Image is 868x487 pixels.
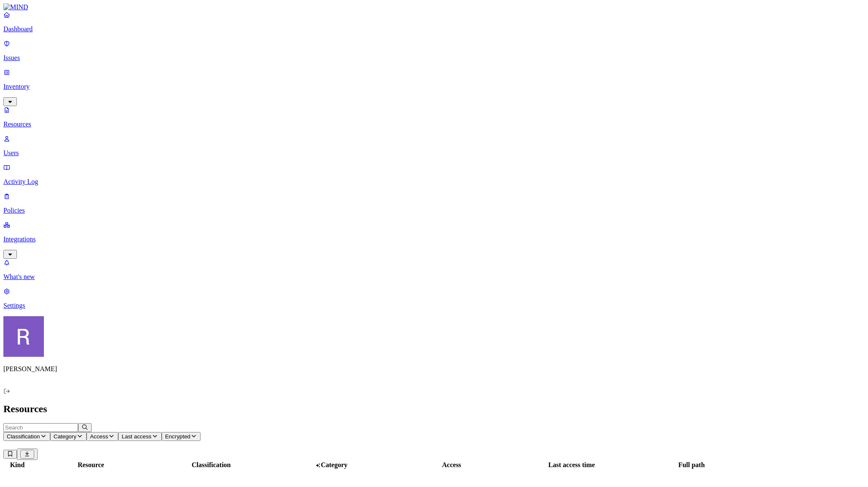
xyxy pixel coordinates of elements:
p: [PERSON_NAME] [3,365,865,373]
a: What's new [3,259,865,281]
a: Activity Log [3,164,865,186]
span: Last access [122,433,151,440]
p: Users [3,149,865,157]
input: Search [3,423,78,432]
a: Resources [3,106,865,128]
div: Last access time [513,461,631,469]
span: Category [54,433,76,440]
img: Rich Thompson [3,316,44,357]
a: MIND [3,3,865,11]
div: Classification [152,461,271,469]
p: Resources [3,120,865,128]
h2: Resources [3,403,865,415]
a: Policies [3,192,865,214]
a: Integrations [3,221,865,257]
span: Category [321,461,347,468]
a: Inventory [3,68,865,105]
p: What's new [3,273,865,281]
div: Access [393,461,511,469]
a: Settings [3,287,865,309]
p: Integrations [3,235,865,243]
img: MIND [3,3,28,11]
span: Access [90,433,108,440]
p: Inventory [3,83,865,90]
p: Issues [3,54,865,62]
span: Encrypted [165,433,190,440]
p: Policies [3,207,865,214]
p: Dashboard [3,25,865,33]
a: Dashboard [3,11,865,33]
span: Classification [7,433,40,440]
p: Settings [3,302,865,309]
a: Issues [3,40,865,62]
div: Full path [632,461,751,469]
div: Resource [32,461,150,469]
div: Kind [5,461,30,469]
p: Activity Log [3,178,865,186]
a: Users [3,135,865,157]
